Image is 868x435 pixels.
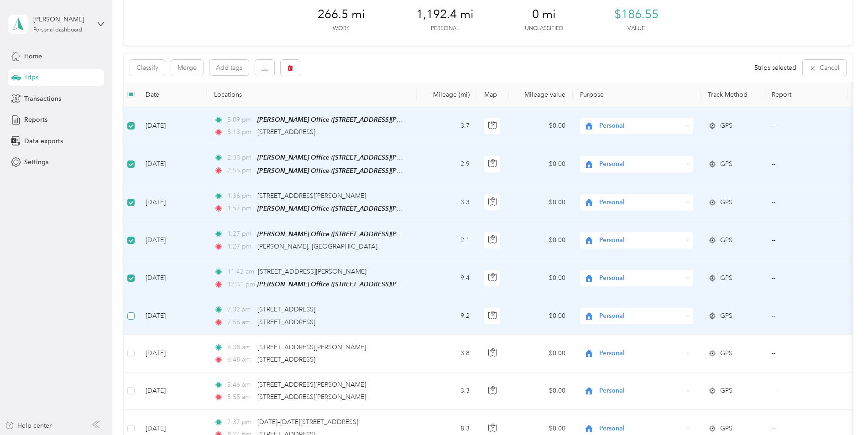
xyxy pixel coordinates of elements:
[720,121,732,131] span: GPS
[431,25,459,33] p: Personal
[509,373,573,410] td: $0.00
[257,418,358,426] span: [DATE]–[DATE][STREET_ADDRESS]
[764,107,847,145] td: --
[24,136,63,146] span: Data exports
[24,94,61,104] span: Transactions
[318,7,365,22] span: 266.5 mi
[509,107,573,145] td: $0.00
[720,348,732,358] span: GPS
[227,342,253,352] span: 6:38 am
[720,197,732,207] span: GPS
[720,386,732,396] span: GPS
[227,229,253,239] span: 1:27 pm
[257,343,366,351] span: [STREET_ADDRESS][PERSON_NAME]
[573,82,701,107] th: Purpose
[599,159,683,169] span: Personal
[416,7,474,22] span: 1,192.4 mi
[417,145,477,183] td: 2.9
[417,107,477,145] td: 3.7
[599,235,683,245] span: Personal
[599,197,683,207] span: Personal
[333,25,350,33] p: Work
[477,82,509,107] th: Map
[509,145,573,183] td: $0.00
[257,192,366,200] span: [STREET_ADDRESS][PERSON_NAME]
[257,280,476,288] span: [PERSON_NAME] Office ([STREET_ADDRESS][PERSON_NAME][US_STATE])
[207,82,417,107] th: Locations
[764,335,847,373] td: --
[138,335,207,373] td: [DATE]
[257,243,377,250] span: [PERSON_NAME], [GEOGRAPHIC_DATA]
[24,115,47,124] span: Reports
[599,121,683,131] span: Personal
[227,355,253,365] span: 6:48 am
[227,267,254,277] span: 11:42 am
[227,392,253,402] span: 5:55 am
[720,311,732,321] span: GPS
[257,230,476,238] span: [PERSON_NAME] Office ([STREET_ADDRESS][PERSON_NAME][US_STATE])
[24,52,42,61] span: Home
[817,384,868,435] iframe: Everlance-gr Chat Button Frame
[599,311,683,321] span: Personal
[599,273,683,283] span: Personal
[754,63,796,72] span: 5 trips selected
[138,297,207,335] td: [DATE]
[138,184,207,222] td: [DATE]
[227,280,253,290] span: 12:31 pm
[138,145,207,183] td: [DATE]
[130,60,165,76] button: Classify
[417,297,477,335] td: 9.2
[764,184,847,222] td: --
[227,380,253,390] span: 5:46 am
[764,259,847,297] td: --
[509,82,573,107] th: Mileage value
[764,145,847,183] td: --
[509,184,573,222] td: $0.00
[227,317,253,327] span: 7:56 am
[227,417,253,427] span: 7:37 pm
[257,356,315,363] span: [STREET_ADDRESS]
[764,297,847,335] td: --
[227,166,253,176] span: 2:55 pm
[509,222,573,259] td: $0.00
[258,268,366,275] span: [STREET_ADDRESS][PERSON_NAME]
[599,424,683,434] span: Personal
[599,348,683,358] span: Personal
[138,222,207,259] td: [DATE]
[138,259,207,297] td: [DATE]
[764,222,847,259] td: --
[227,115,253,125] span: 5:09 pm
[33,15,90,24] div: [PERSON_NAME]
[257,318,315,326] span: [STREET_ADDRESS]
[417,222,477,259] td: 2.1
[417,184,477,222] td: 3.3
[417,373,477,410] td: 3.3
[720,273,732,283] span: GPS
[764,373,847,410] td: --
[257,116,476,124] span: [PERSON_NAME] Office ([STREET_ADDRESS][PERSON_NAME][US_STATE])
[227,191,253,201] span: 1:36 pm
[138,82,207,107] th: Date
[720,159,732,169] span: GPS
[614,7,659,22] span: $186.55
[257,128,315,136] span: [STREET_ADDRESS]
[33,27,82,33] div: Personal dashboard
[24,157,48,167] span: Settings
[525,25,563,33] p: Unclassified
[599,386,683,396] span: Personal
[509,335,573,373] td: $0.00
[417,335,477,373] td: 3.8
[24,72,38,82] span: Trips
[227,305,253,315] span: 7:32 am
[138,373,207,410] td: [DATE]
[257,205,476,212] span: [PERSON_NAME] Office ([STREET_ADDRESS][PERSON_NAME][US_STATE])
[227,242,253,252] span: 1:27 pm
[257,306,315,313] span: [STREET_ADDRESS]
[257,381,366,388] span: [STREET_ADDRESS][PERSON_NAME]
[764,82,847,107] th: Report
[720,235,732,245] span: GPS
[5,421,52,430] button: Help center
[138,107,207,145] td: [DATE]
[720,424,732,434] span: GPS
